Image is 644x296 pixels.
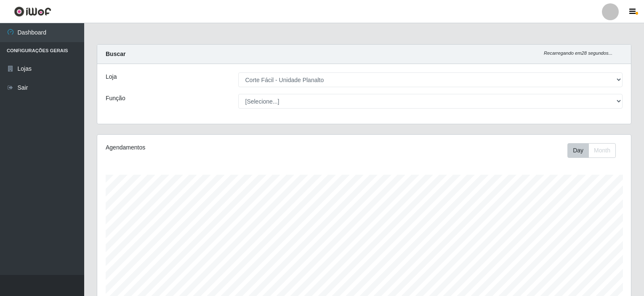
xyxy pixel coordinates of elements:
img: CoreUI Logo [14,6,51,17]
button: Day [567,143,589,158]
i: Recarregando em 28 segundos... [544,51,612,56]
div: Agendamentos [106,143,314,152]
div: First group [567,143,616,158]
label: Loja [106,72,117,81]
label: Função [106,94,125,103]
button: Month [588,143,616,158]
div: Toolbar with button groups [567,143,623,158]
strong: Buscar [106,51,125,57]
